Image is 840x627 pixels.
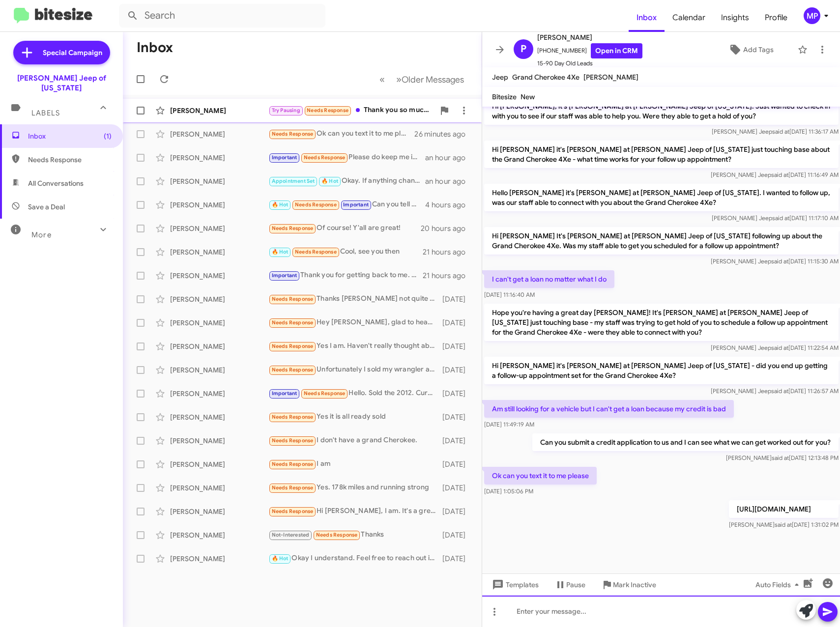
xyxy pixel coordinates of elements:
div: Okay I understand. Feel free to reach out if I can help in the future!👍 [268,553,440,564]
div: [PERSON_NAME] [170,247,268,257]
button: Add Tags [708,41,793,58]
span: Needs Response [304,154,346,161]
span: Needs Response [272,319,314,326]
span: [DATE] 11:49:19 AM [484,421,534,428]
div: 21 hours ago [423,271,474,281]
span: said at [771,454,788,461]
button: Auto Fields [748,576,811,594]
div: Hi [PERSON_NAME], I am. It's a great car. I think I really want to keep it, but I suppose I'd be ... [268,506,440,517]
p: Hi [PERSON_NAME] It's [PERSON_NAME] at [PERSON_NAME] Jeep of [US_STATE] following up about the Gr... [484,227,839,255]
div: MP [804,7,820,24]
span: More [31,230,52,239]
span: Needs Response [272,296,314,302]
div: [DATE] [440,483,473,493]
div: [PERSON_NAME] [170,483,268,493]
span: said at [771,344,788,351]
span: Important [272,390,297,397]
span: 🔥 Hot [272,555,289,562]
span: Needs Response [295,249,337,255]
span: Needs Response [272,461,314,467]
a: Profile [757,3,795,32]
div: 26 minutes ago [415,129,474,139]
span: Inbox [28,131,112,141]
span: [PERSON_NAME] [537,31,642,43]
div: Ok can you text it to me please [268,128,415,140]
div: [PERSON_NAME] [170,530,268,540]
div: an hour ago [425,153,473,163]
span: Templates [490,576,539,594]
span: Try Pausing [272,107,300,114]
span: [PERSON_NAME] [DATE] 12:13:48 PM [725,454,838,461]
span: [DATE] 1:05:06 PM [484,487,533,495]
span: Needs Response [272,131,314,137]
span: said at [771,257,788,265]
span: Needs Response [295,201,337,208]
span: Bitesize [492,92,517,101]
div: [DATE] [440,459,473,469]
span: [PERSON_NAME] Jeep [DATE] 11:15:30 AM [710,257,838,265]
div: Thank you so much! [268,105,434,116]
span: said at [772,128,789,135]
div: [DATE] [440,554,473,564]
div: [DATE] [440,342,473,351]
span: [PERSON_NAME] Jeep [DATE] 11:26:57 AM [710,387,838,395]
span: Pause [566,576,585,594]
div: Yes it is all ready sold [268,411,440,423]
span: P [521,41,526,57]
span: New [521,92,535,101]
span: (1) [104,131,112,141]
span: Auto Fields [755,576,803,594]
div: [PERSON_NAME] [170,153,268,163]
span: said at [771,387,788,395]
span: 🔥 Hot [272,249,289,255]
a: Calendar [665,3,713,32]
div: [PERSON_NAME] [170,342,268,351]
div: Thanks [PERSON_NAME] not quite interested in trading it in yet. Need to get another year or two o... [268,293,440,305]
div: [DATE] [440,318,473,328]
span: Needs Response [272,508,314,514]
div: Thank you for getting back to me. I will update my records. [268,270,423,281]
nav: Page navigation example [374,69,470,89]
div: [DATE] [440,507,473,516]
span: Grand Cherokee 4Xe [512,73,579,82]
a: Special Campaign [13,41,110,64]
span: All Conversations [28,178,84,188]
span: Needs Response [272,484,314,491]
div: [PERSON_NAME] [170,294,268,304]
div: [PERSON_NAME] [170,129,268,139]
a: Insights [713,3,757,32]
div: [PERSON_NAME] [170,224,268,233]
span: 🔥 Hot [272,201,289,208]
button: Pause [547,576,593,594]
span: Needs Response [272,225,314,231]
div: Can you tell me if anything has changed in the rates? [268,199,425,210]
span: Save a Deal [28,202,65,212]
span: Needs Response [316,532,358,538]
div: Okay. If anything changes let us know! [268,175,425,187]
div: [PERSON_NAME] [170,412,268,422]
div: [PERSON_NAME] [170,318,268,328]
div: I don't have a grand Cherokee. [268,435,440,446]
span: Mark Inactive [613,576,656,594]
span: Not-Interested [272,532,310,538]
div: [PERSON_NAME] [170,200,268,210]
p: Hi [PERSON_NAME] it's [PERSON_NAME] at [PERSON_NAME] Jeep of [US_STATE] just touching base about ... [484,141,839,168]
div: Cool, see you then [268,246,423,257]
div: I am [268,458,440,470]
span: Needs Response [304,390,346,397]
span: [PERSON_NAME] Jeep [DATE] 11:16:49 AM [710,171,838,178]
span: [PERSON_NAME] [583,73,638,82]
p: Can you submit a credit application to us and I can see what we can get worked out for you? [532,433,838,451]
p: I can't get a loan no matter what I do [484,270,614,288]
div: Yes I am. Haven't really thought about selling it. It's paid off and built just about how I want ... [268,341,440,352]
button: Next [390,69,470,89]
span: Needs Response [272,414,314,420]
span: said at [771,171,788,178]
span: Special Campaign [43,48,102,57]
p: Ok can you text it to me please [484,467,597,484]
span: Older Messages [402,74,464,85]
span: [DATE] 11:16:40 AM [484,291,535,298]
div: [PERSON_NAME] [170,459,268,469]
